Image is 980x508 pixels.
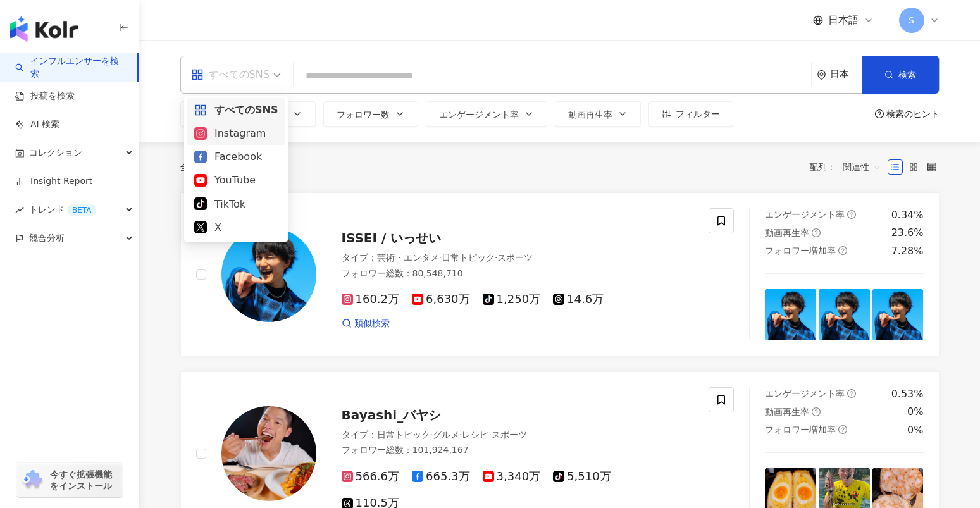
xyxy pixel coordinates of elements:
[194,172,278,188] div: YouTube
[891,387,924,401] div: 0.53%
[20,470,44,490] img: chrome extension
[838,425,847,434] span: question-circle
[342,252,694,264] div: タイプ ：
[843,157,881,177] span: 関連性
[898,70,916,80] span: 検索
[377,430,430,440] span: 日常トピック
[765,209,845,220] span: エンゲージメント率
[812,228,821,237] span: question-circle
[412,293,470,306] span: 6,630万
[872,289,924,340] img: post-image
[828,13,859,27] span: 日本語
[907,423,923,437] div: 0%
[812,407,821,416] span: question-circle
[568,109,612,120] span: 動画再生率
[495,252,497,263] span: ·
[483,470,541,483] span: 3,340万
[67,204,96,216] div: BETA
[553,293,604,306] span: 14.6万
[765,245,836,256] span: フォロワー増加率
[891,244,924,258] div: 7.28%
[354,318,390,330] span: 類似検索
[194,104,207,116] span: appstore
[337,109,390,120] span: フォロワー数
[10,16,78,42] img: logo
[442,252,495,263] span: 日常トピック
[819,289,870,340] img: post-image
[50,469,119,492] span: 今すぐ拡張機能をインストール
[323,101,418,127] button: フォロワー数
[765,289,816,340] img: post-image
[342,230,442,245] span: ISSEI / いっせい
[847,210,856,219] span: question-circle
[459,430,462,440] span: ·
[430,430,433,440] span: ·
[809,157,888,177] div: 配列：
[862,56,939,94] button: 検索
[891,208,924,222] div: 0.34%
[29,224,65,252] span: 競合分析
[342,407,442,423] span: Bayashi_バヤシ
[483,293,541,306] span: 1,250万
[342,293,400,306] span: 160.2万
[426,101,547,127] button: エンゲージメント率
[16,463,123,497] a: chrome extension今すぐ拡張機能をインストール
[765,424,836,435] span: フォロワー増加率
[29,139,82,167] span: コレクション
[765,388,845,399] span: エンゲージメント率
[817,70,826,80] span: environment
[439,109,519,120] span: エンゲージメント率
[194,149,278,164] div: Facebook
[886,109,940,119] div: 検索のヒント
[433,430,459,440] span: グルメ
[342,444,694,457] div: フォロワー総数 ： 101,924,167
[497,252,533,263] span: スポーツ
[875,109,884,118] span: question-circle
[847,389,856,398] span: question-circle
[15,90,75,102] a: 投稿を検索
[412,470,470,483] span: 665.3万
[180,192,940,356] a: KOL AvatarISSEI / いっせいタイプ：芸術・エンタメ·日常トピック·スポーツフォロワー総数：80,548,710160.2万6,630万1,250万14.6万類似検索エンゲージメン...
[377,252,439,263] span: 芸術・エンタメ
[194,196,278,212] div: TikTok
[555,101,641,127] button: 動画再生率
[765,407,809,417] span: 動画再生率
[765,228,809,238] span: 動画再生率
[194,220,278,235] div: X
[221,227,316,322] img: KOL Avatar
[342,470,400,483] span: 566.6万
[342,318,390,330] a: 類似検索
[648,101,733,127] button: フィルター
[342,268,694,280] div: フォロワー総数 ： 80,548,710
[553,470,611,483] span: 5,510万
[180,101,249,127] button: タイプ
[907,405,923,419] div: 0%
[194,102,278,118] div: すべてのSNS
[488,430,491,440] span: ·
[221,406,316,501] img: KOL Avatar
[194,125,278,141] div: Instagram
[830,69,862,80] div: 日本
[676,109,720,119] span: フィルター
[838,246,847,255] span: question-circle
[15,175,92,188] a: Insight Report
[439,252,442,263] span: ·
[180,162,240,172] div: 全 件
[29,195,96,224] span: トレンド
[462,430,488,440] span: レシピ
[891,226,924,240] div: 23.6%
[15,55,127,80] a: searchインフルエンサーを検索
[191,68,204,81] span: appstore
[15,118,59,131] a: AI 検索
[191,65,270,85] div: すべてのSNS
[909,13,914,27] span: S
[15,206,24,214] span: rise
[492,430,527,440] span: スポーツ
[342,429,694,442] div: タイプ ：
